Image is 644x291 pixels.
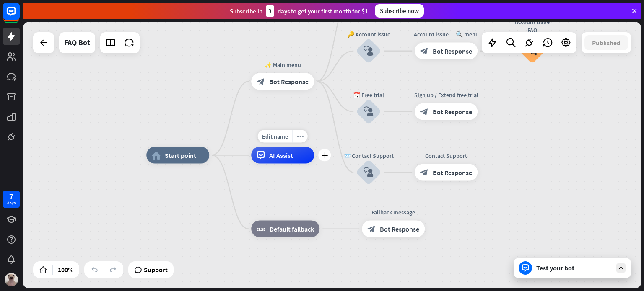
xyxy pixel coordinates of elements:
div: Subscribe in days to get your first month for $1 [230,5,368,17]
div: Subscribe now [375,4,424,18]
i: block_bot_response [420,168,428,177]
span: Edit name [262,133,288,140]
i: block_bot_response [420,47,428,55]
span: Bot Response [433,108,472,116]
i: block_bot_response [257,77,265,85]
i: home_2 [152,151,161,160]
i: block_fallback [257,225,265,233]
i: block_user_input [364,46,374,56]
div: Account issue FAQ [513,18,551,34]
div: 3 [266,5,274,17]
div: FAQ Bot [64,32,90,53]
div: ✨ Main menu [245,60,320,69]
span: Bot Response [433,168,472,177]
div: Sign up / Extend free trial [408,91,484,99]
span: AI Assist [269,151,293,160]
span: Bot Response [380,225,419,233]
i: block_user_input [364,107,374,117]
div: days [7,200,16,206]
button: Open LiveChat chat widget [7,3,32,28]
i: plus [322,152,328,158]
div: Fallback message [356,208,431,216]
div: 100% [55,263,76,276]
span: Support [144,263,168,276]
i: more_horiz [297,133,304,139]
div: Account issue — 🔍 menu [408,30,484,39]
button: Published [584,35,628,50]
span: Start point [165,151,196,160]
div: 🔑 Account issue [343,30,394,39]
div: 📅 Free trial [343,91,394,99]
i: block_bot_response [420,108,428,116]
div: Contact Support [408,152,484,160]
i: block_user_input [364,167,374,178]
div: 📨 Contact Support [343,152,394,160]
span: Bot Response [269,77,309,85]
span: Bot Response [433,47,472,55]
div: 7 [9,193,13,200]
span: Default fallback [270,225,314,233]
div: Test your bot [536,264,612,272]
i: block_bot_response [367,225,376,233]
a: 7 days [3,191,20,208]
